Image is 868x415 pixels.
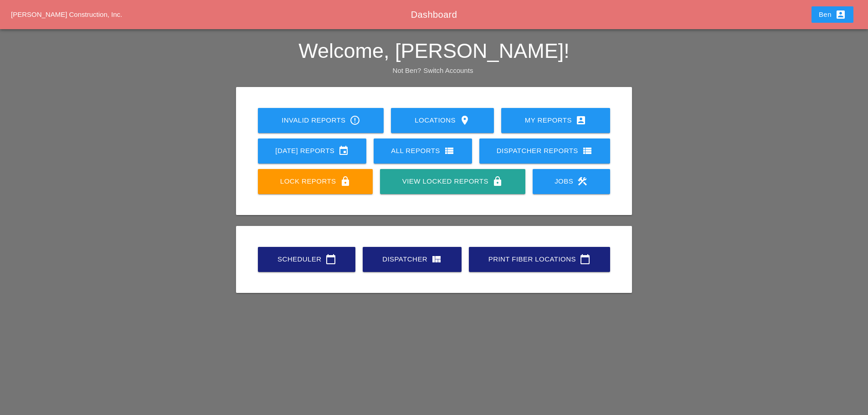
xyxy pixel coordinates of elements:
[272,176,358,187] div: Lock Reports
[272,115,369,126] div: Invalid Reports
[258,108,384,133] a: Invalid Reports
[533,169,610,194] a: Jobs
[423,67,473,74] a: Switch Accounts
[819,9,846,20] div: Ben
[377,254,447,265] div: Dispatcher
[391,108,493,133] a: Locations
[388,145,457,156] div: All Reports
[363,247,462,272] a: Dispatcher
[258,169,373,194] a: Lock Reports
[406,115,479,126] div: Locations
[483,254,596,265] div: Print Fiber Locations
[258,138,366,164] a: [DATE] Reports
[395,176,510,187] div: View Locked Reports
[411,10,457,20] span: Dashboard
[812,6,853,23] button: Ben
[459,115,470,126] i: location_on
[835,9,846,20] i: account_box
[272,254,341,265] div: Scheduler
[501,108,610,133] a: My Reports
[272,145,352,156] div: [DATE] Reports
[393,67,421,74] span: Not Ben?
[582,145,593,156] i: view_list
[580,254,591,265] i: calendar_today
[374,138,472,164] a: All Reports
[444,145,455,156] i: view_list
[380,169,525,194] a: View Locked Reports
[547,176,596,187] div: Jobs
[492,176,503,187] i: lock
[494,145,596,156] div: Dispatcher Reports
[258,247,355,272] a: Scheduler
[469,247,610,272] a: Print Fiber Locations
[516,115,596,126] div: My Reports
[479,138,610,164] a: Dispatcher Reports
[431,254,442,265] i: view_quilt
[325,254,336,265] i: calendar_today
[340,176,351,187] i: lock
[11,10,122,18] a: [PERSON_NAME] Construction, Inc.
[349,115,360,126] i: error_outline
[575,115,586,126] i: account_box
[338,145,349,156] i: event
[577,176,588,187] i: construction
